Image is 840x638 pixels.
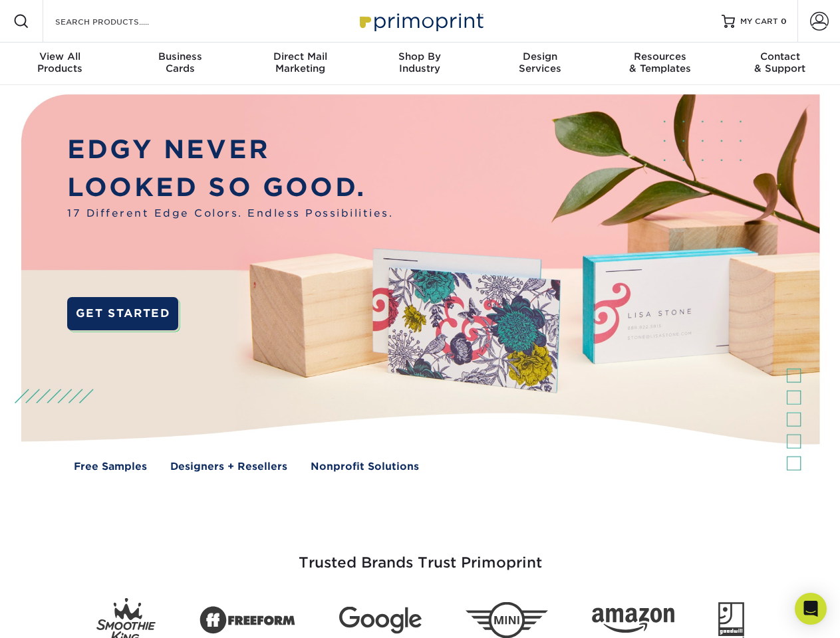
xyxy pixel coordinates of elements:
span: Direct Mail [240,51,360,62]
span: Contact [720,51,840,62]
div: Cards [120,51,239,74]
img: Google [339,607,422,634]
p: EDGY NEVER [67,131,393,169]
a: Free Samples [74,459,147,475]
a: DesignServices [480,43,600,85]
div: Services [480,51,600,74]
span: Business [120,51,239,62]
input: SEARCH PRODUCTS..... [54,13,184,29]
a: GET STARTED [67,297,178,330]
iframe: Google Customer Reviews [3,597,113,633]
img: Primoprint [354,7,487,35]
a: Designers + Resellers [170,459,287,475]
div: & Support [720,51,840,74]
div: Marketing [240,51,360,74]
a: BusinessCards [120,43,239,85]
p: LOOKED SO GOOD. [67,169,393,207]
span: Resources [600,51,720,62]
img: Goodwill [718,602,744,638]
span: 17 Different Edge Colors. Endless Possibilities. [67,206,393,221]
div: Industry [360,51,480,74]
span: Shop By [360,51,480,62]
h3: Trusted Brands Trust Primoprint [31,522,809,587]
a: Resources& Templates [600,43,720,85]
span: Design [480,51,600,62]
a: Direct MailMarketing [240,43,360,85]
a: Contact& Support [720,43,840,85]
div: & Templates [600,51,720,74]
img: Amazon [592,608,674,633]
div: Open Intercom Messenger [795,593,827,625]
a: Shop ByIndustry [360,43,480,85]
span: 0 [781,17,787,26]
a: Nonprofit Solutions [311,459,419,475]
span: MY CART [740,16,778,27]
